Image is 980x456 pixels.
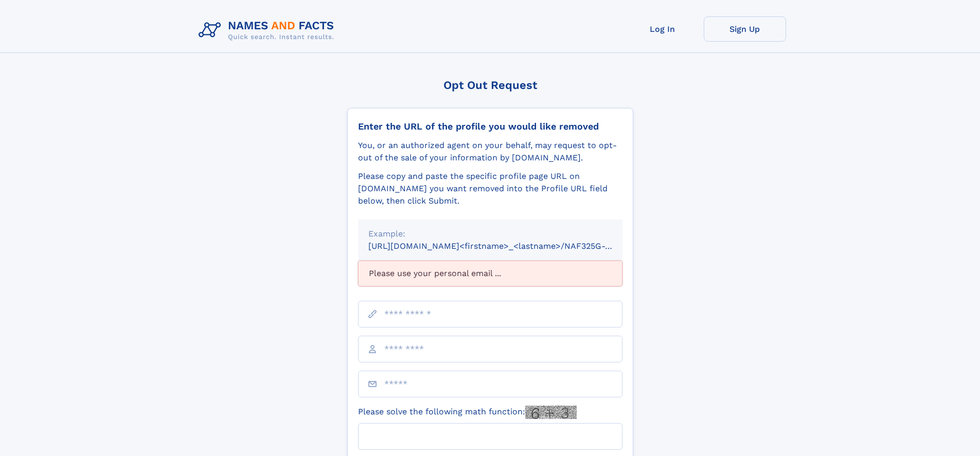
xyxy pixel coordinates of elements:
div: Please copy and paste the specific profile page URL on [DOMAIN_NAME] you want removed into the Pr... [358,170,622,207]
img: Logo Names and Facts [194,16,343,44]
div: You, or an authorized agent on your behalf, may request to opt-out of the sale of your informatio... [358,139,622,164]
div: Enter the URL of the profile you would like removed [358,121,622,132]
div: Example: [368,228,612,240]
a: Sign Up [704,16,786,42]
a: Log In [621,16,704,42]
div: Please use your personal email ... [358,261,622,286]
div: Opt Out Request [347,79,633,92]
small: [URL][DOMAIN_NAME]<firstname>_<lastname>/NAF325G-xxxxxxxx [368,241,642,251]
label: Please solve the following math function: [358,406,577,419]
